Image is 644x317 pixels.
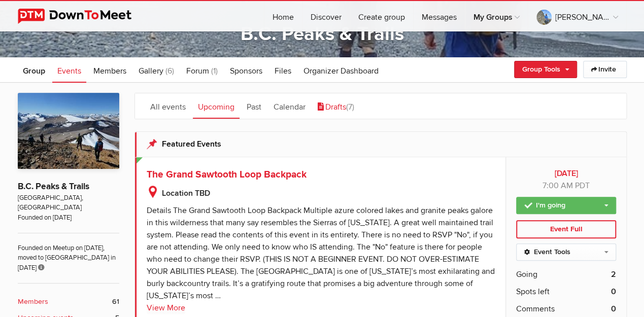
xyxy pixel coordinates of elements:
a: Sponsors [225,57,267,83]
a: I'm going [516,197,616,214]
span: [GEOGRAPHIC_DATA], [GEOGRAPHIC_DATA] [18,193,119,213]
b: Location TBD [162,187,496,199]
a: Upcoming [193,93,240,119]
span: Going [516,268,537,280]
a: Invite [583,61,627,78]
a: Files [269,57,296,83]
a: Members [88,57,131,83]
span: Organizer Dashboard [303,66,379,76]
a: Members 61 [18,296,119,307]
a: Events [52,57,86,83]
a: Create group [350,1,413,31]
div: Details The Grand Sawtooth Loop Backpack Multiple azure colored lakes and granite peaks galore in... [147,205,495,301]
span: (1) [211,66,218,76]
a: Event Tools [516,243,616,261]
span: Comments [516,303,555,315]
span: Spots left [516,286,550,298]
img: B.C. Peaks & Trails [18,93,119,169]
span: Forum [186,66,209,76]
a: B.C. Peaks & Trails [240,22,403,46]
span: 7:00 AM [543,181,573,191]
a: Past [242,93,266,119]
span: Founded on Meetup on [DATE], moved to [GEOGRAPHIC_DATA] in [DATE] [18,233,119,273]
span: Files [275,66,291,76]
a: View More [147,302,185,314]
b: 0 [611,286,616,298]
span: Gallery [139,66,163,76]
a: B.C. Peaks & Trails [18,181,89,192]
a: Forum (1) [181,57,223,83]
span: Sponsors [230,66,262,76]
b: 0 [611,303,616,315]
img: DownToMeet [18,9,147,24]
a: Messages [414,1,465,31]
span: America/Vancouver [575,181,590,191]
span: Members [93,66,126,76]
a: Home [264,1,302,31]
div: Event Full [516,220,616,238]
b: Members [18,296,48,307]
span: Founded on [DATE] [18,213,119,223]
a: Group [18,57,50,83]
a: [PERSON_NAME] [528,1,626,31]
a: Organizer Dashboard [298,57,384,83]
a: Group Tools [514,61,577,78]
a: Calendar [268,93,311,119]
h2: Featured Events [147,132,616,156]
a: Gallery (6) [133,57,179,83]
span: Group [23,66,45,76]
span: (6) [165,66,174,76]
a: All events [145,93,191,119]
a: Discover [302,1,350,31]
a: The Grand Sawtooth Loop Backpack [147,168,307,181]
a: My Groups [465,1,528,31]
span: Events [57,66,81,76]
span: (7) [346,102,354,112]
b: 2 [611,268,616,280]
a: Drafts(7) [313,93,359,119]
span: 61 [112,296,119,307]
b: [DATE] [516,167,616,180]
